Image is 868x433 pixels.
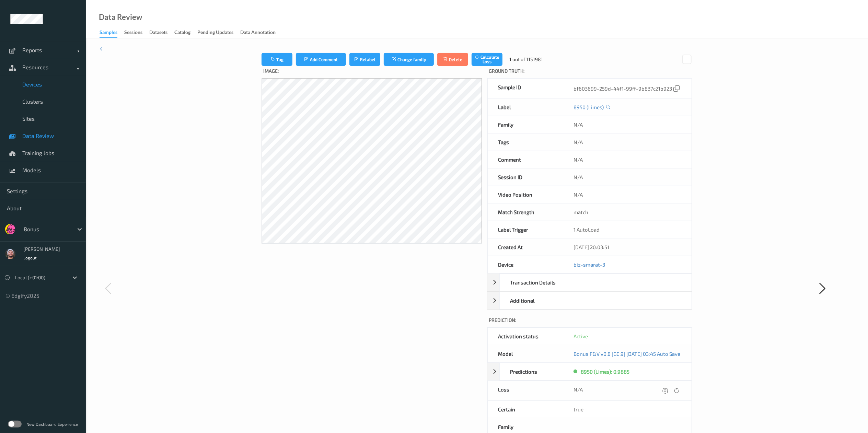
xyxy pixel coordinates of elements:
[488,151,563,168] div: Comment
[488,238,563,256] div: Created At
[574,386,681,395] div: N/A
[563,401,692,418] div: true
[488,98,563,116] div: Label
[563,221,692,238] div: 1 AutoLoad
[488,221,563,238] div: Label Trigger
[488,256,563,273] div: Device
[574,351,680,357] a: Bonus F&V v0.8 [GC.9] [DATE] 03:45 Auto Save
[262,53,292,66] button: Tag
[563,151,692,168] div: N/A
[100,28,124,38] a: Samples
[174,28,197,37] a: Catalog
[574,261,605,268] a: biz-smarat-3
[240,29,276,37] div: Data Annotation
[500,363,571,380] div: Predictions
[488,186,563,203] div: Video Position
[296,53,346,66] button: Add Comment
[488,345,563,362] div: Model
[487,273,692,291] div: Transaction Details
[574,84,681,93] div: bf603699-259d-44f1-99ff-9b837c21b923
[100,29,117,38] div: Samples
[174,29,190,37] div: Catalog
[99,14,142,21] div: Data Review
[488,168,563,186] div: Session ID
[488,203,563,221] div: Match Strength
[488,79,563,98] div: Sample ID
[487,292,692,309] div: Additional
[124,29,142,37] div: Sessions
[487,66,692,78] label: Ground Truth :
[574,333,681,340] div: Active
[149,29,167,37] div: Datasets
[500,274,571,291] div: Transaction Details
[487,363,692,381] div: Predictions8950 (Limes): 0.9885
[563,168,692,186] div: N/A
[488,381,563,400] div: Loss
[124,28,149,37] a: Sessions
[240,28,282,37] a: Data Annotation
[197,28,240,37] a: Pending Updates
[488,401,563,418] div: Certain
[197,29,233,37] div: Pending Updates
[574,104,604,110] a: 8950 (Limes)
[488,133,563,151] div: Tags
[437,53,468,66] button: Delete
[563,203,692,221] div: match
[563,238,692,256] div: [DATE] 20:03:51
[149,28,174,37] a: Datasets
[472,53,502,66] button: Calculate Loss
[488,328,563,345] div: Activation status
[500,292,571,309] div: Additional
[563,133,692,151] div: N/A
[487,315,692,327] label: Prediction:
[488,116,563,133] div: Family
[581,368,629,375] div: 8950 (Limes): 0.9885
[563,186,692,203] div: N/A
[349,53,380,66] button: Relabel
[262,66,482,78] label: Image:
[384,53,434,66] button: Change family
[563,116,692,133] div: N/A
[509,56,543,63] div: 1 out of 1151981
